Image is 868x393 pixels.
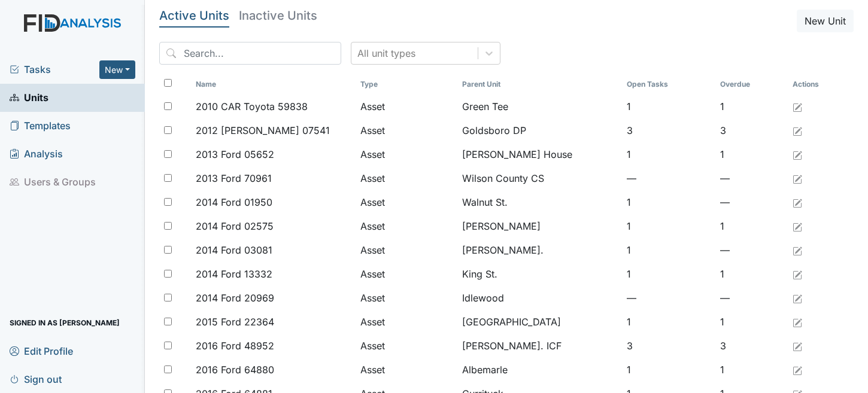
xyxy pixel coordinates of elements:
span: 2016 Ford 48952 [196,339,274,353]
td: Asset [356,310,457,334]
input: Toggle All Rows Selected [164,79,172,87]
span: 2014 Ford 02575 [196,219,274,233]
a: Edit [793,339,802,353]
h5: Active Units [159,10,229,22]
a: Tasks [10,62,99,77]
td: [PERSON_NAME] House [457,142,622,166]
td: [PERSON_NAME] [457,214,622,238]
td: 1 [715,214,788,238]
th: Actions [788,74,848,95]
td: 1 [715,310,788,334]
a: Edit [793,243,802,257]
td: 1 [715,358,788,382]
th: Toggle SortBy [191,74,356,95]
td: 1 [622,214,715,238]
a: Edit [793,291,802,305]
td: 1 [622,238,715,262]
td: — [715,238,788,262]
a: Edit [793,123,802,138]
td: — [715,190,788,214]
td: 1 [622,310,715,334]
span: Templates [10,117,71,135]
td: — [622,166,715,190]
span: 2013 Ford 05652 [196,147,274,162]
td: 3 [715,118,788,142]
td: Asset [356,238,457,262]
a: Edit [793,315,802,329]
td: Asset [356,214,457,238]
a: Edit [793,362,802,377]
td: 3 [622,118,715,142]
span: 2015 Ford 22364 [196,315,274,329]
td: 1 [715,262,788,286]
span: 2014 Ford 20969 [196,291,274,305]
td: Asset [356,334,457,358]
td: Asset [356,95,457,118]
td: 1 [715,95,788,118]
a: Edit [793,171,802,185]
td: — [715,286,788,310]
span: 2014 Ford 03081 [196,243,272,257]
td: Walnut St. [457,190,622,214]
td: 3 [715,334,788,358]
th: Toggle SortBy [622,74,715,95]
input: Search... [159,42,341,65]
span: Signed in as [PERSON_NAME] [10,313,120,332]
button: New [99,60,135,79]
a: Edit [793,147,802,162]
div: All unit types [357,46,415,60]
span: 2013 Ford 70961 [196,171,272,185]
td: 1 [622,190,715,214]
th: Toggle SortBy [715,74,788,95]
a: Edit [793,219,802,233]
td: Wilson County CS [457,166,622,190]
h5: Inactive Units [239,10,317,22]
a: Edit [793,195,802,209]
td: Asset [356,118,457,142]
th: Toggle SortBy [457,74,622,95]
td: 1 [622,95,715,118]
span: 2016 Ford 64880 [196,362,274,377]
td: 1 [622,358,715,382]
button: New Unit [797,10,854,32]
td: Asset [356,262,457,286]
td: 1 [622,262,715,286]
td: Asset [356,142,457,166]
td: 1 [715,142,788,166]
td: [PERSON_NAME]. [457,238,622,262]
span: 2012 [PERSON_NAME] 07541 [196,123,330,138]
td: Asset [356,286,457,310]
span: Units [10,89,48,107]
td: [PERSON_NAME]. ICF [457,334,622,358]
td: Albemarle [457,358,622,382]
span: Sign out [10,370,62,388]
td: — [622,286,715,310]
td: Green Tee [457,95,622,118]
span: Edit Profile [10,342,73,360]
td: King St. [457,262,622,286]
a: Edit [793,267,802,281]
td: Asset [356,166,457,190]
td: — [715,166,788,190]
span: 2010 CAR Toyota 59838 [196,99,308,114]
span: 2014 Ford 01950 [196,195,272,209]
th: Toggle SortBy [356,74,457,95]
td: Idlewood [457,286,622,310]
td: Asset [356,358,457,382]
td: Goldsboro DP [457,118,622,142]
span: Analysis [10,145,63,163]
td: 1 [622,142,715,166]
td: Asset [356,190,457,214]
span: 2014 Ford 13332 [196,267,272,281]
td: 3 [622,334,715,358]
td: [GEOGRAPHIC_DATA] [457,310,622,334]
a: Edit [793,99,802,114]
